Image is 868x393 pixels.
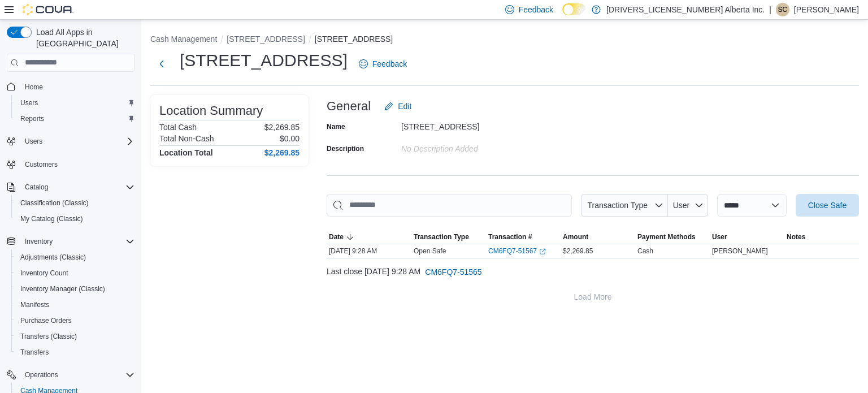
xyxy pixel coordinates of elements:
[227,34,305,44] button: [STREET_ADDRESS]
[581,194,668,217] button: Transaction Type
[20,253,86,262] span: Adjustments (Classic)
[280,134,300,143] p: $0.00
[16,282,110,296] a: Inventory Manager (Classic)
[327,286,859,308] button: Load More
[519,4,553,15] span: Feedback
[414,247,446,256] p: Open Safe
[420,261,486,283] button: CM6FQ7-51565
[150,33,859,47] nav: An example of EuiBreadcrumbs
[769,3,771,16] p: |
[16,96,42,110] a: Users
[264,148,300,157] h4: $2,269.85
[2,156,139,172] button: Customers
[401,140,553,153] div: No Description added
[329,232,344,241] span: Date
[16,112,49,126] a: Reports
[16,112,134,126] span: Reports
[712,247,768,256] span: [PERSON_NAME]
[25,83,43,92] span: Home
[20,158,62,171] a: Customers
[25,160,58,169] span: Customers
[16,282,134,296] span: Inventory Manager (Classic)
[16,212,88,226] a: My Catalog (Classic)
[180,49,348,72] h1: [STREET_ADDRESS]
[20,368,63,382] button: Operations
[488,232,532,241] span: Transaction #
[25,237,53,246] span: Inventory
[11,329,139,344] button: Transfers (Classic)
[20,180,53,194] button: Catalog
[411,230,486,244] button: Transaction Type
[486,230,561,244] button: Transaction #
[16,196,93,210] a: Classification (Classic)
[16,346,53,359] a: Transfers
[16,314,134,327] span: Purchase Orders
[16,251,134,264] span: Adjustments (Classic)
[327,122,345,131] label: Name
[563,232,588,241] span: Amount
[20,316,72,325] span: Purchase Orders
[11,265,139,281] button: Inventory Count
[20,80,134,94] span: Home
[16,346,134,359] span: Transfers
[25,370,58,379] span: Operations
[16,196,134,210] span: Classification (Classic)
[16,330,81,343] a: Transfers (Classic)
[11,211,139,227] button: My Catalog (Classic)
[784,230,859,244] button: Notes
[635,230,710,244] button: Payment Methods
[563,247,593,256] span: $2,269.85
[20,157,134,171] span: Customers
[20,332,77,341] span: Transfers (Classic)
[11,95,139,111] button: Users
[398,101,411,112] span: Edit
[327,261,859,283] div: Last close [DATE] 9:28 AM
[11,297,139,313] button: Manifests
[637,232,696,241] span: Payment Methods
[327,244,411,258] div: [DATE] 9:28 AM
[327,100,371,113] h3: General
[372,58,407,70] span: Feedback
[23,4,73,15] img: Cova
[637,247,653,256] div: Cash
[587,201,648,210] span: Transaction Type
[16,314,76,327] a: Purchase Orders
[606,3,765,16] p: [DRIVERS_LICENSE_NUMBER] Alberta Inc.
[327,230,411,244] button: Date
[2,179,139,195] button: Catalog
[20,300,49,309] span: Manifests
[20,235,57,248] button: Inventory
[20,198,89,208] span: Classification (Classic)
[574,291,612,303] span: Load More
[20,214,83,223] span: My Catalog (Classic)
[32,27,134,49] span: Load All Apps in [GEOGRAPHIC_DATA]
[16,212,134,226] span: My Catalog (Classic)
[2,133,139,149] button: Users
[16,298,134,312] span: Manifests
[11,344,139,360] button: Transfers
[20,80,47,94] a: Home
[159,104,263,118] h3: Location Summary
[25,137,42,146] span: Users
[778,3,788,16] span: SC
[414,232,469,241] span: Transaction Type
[20,368,134,382] span: Operations
[20,135,47,148] button: Users
[673,201,690,210] span: User
[11,249,139,265] button: Adjustments (Classic)
[561,230,635,244] button: Amount
[315,34,393,44] button: [STREET_ADDRESS]
[16,251,90,264] a: Adjustments (Classic)
[159,123,197,132] h6: Total Cash
[11,195,139,211] button: Classification (Classic)
[796,194,859,217] button: Close Safe
[16,96,134,110] span: Users
[2,79,139,95] button: Home
[562,15,563,16] span: Dark Mode
[11,313,139,329] button: Purchase Orders
[20,114,44,123] span: Reports
[159,148,213,157] h4: Location Total
[794,3,859,16] p: [PERSON_NAME]
[16,330,134,343] span: Transfers (Classic)
[25,183,48,192] span: Catalog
